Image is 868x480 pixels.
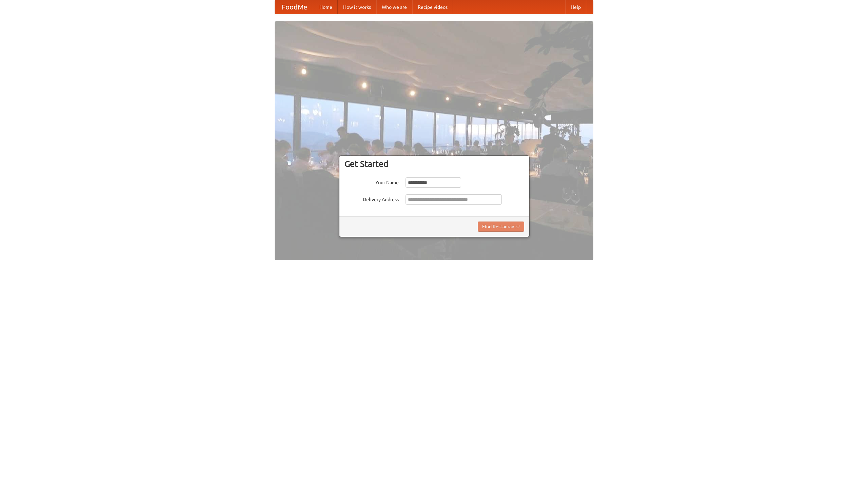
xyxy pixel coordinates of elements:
label: Delivery Address [344,194,399,203]
a: Home [314,0,338,14]
h3: Get Started [344,159,524,169]
a: How it works [338,0,376,14]
label: Your Name [344,177,399,186]
a: Who we are [376,0,412,14]
a: FoodMe [275,0,314,14]
a: Help [565,0,586,14]
a: Recipe videos [412,0,453,14]
button: Find Restaurants! [478,222,524,232]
